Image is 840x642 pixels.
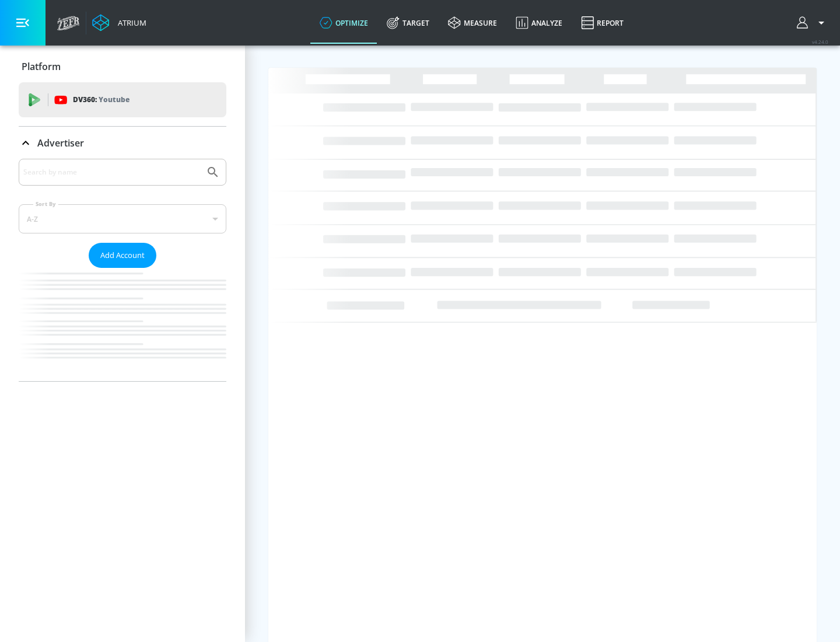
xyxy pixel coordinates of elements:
div: Advertiser [19,159,226,381]
button: Add Account [89,243,156,268]
div: A-Z [19,204,226,233]
div: Atrium [113,18,146,28]
label: Sort By [33,200,58,208]
a: optimize [310,2,377,44]
div: DV360: Youtube [19,82,226,117]
p: Platform [22,60,61,73]
nav: list of Advertiser [19,268,226,381]
span: v 4.24.0 [812,39,828,45]
a: Atrium [92,14,146,32]
a: Target [377,2,439,44]
a: measure [439,2,506,44]
div: Platform [19,50,226,83]
a: Analyze [506,2,572,44]
p: Advertiser [37,137,84,149]
a: Report [572,2,633,44]
p: Youtube [99,93,129,106]
div: Advertiser [19,127,226,159]
input: Search by name [23,165,200,180]
span: Add Account [100,249,145,262]
p: DV360: [73,93,129,106]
